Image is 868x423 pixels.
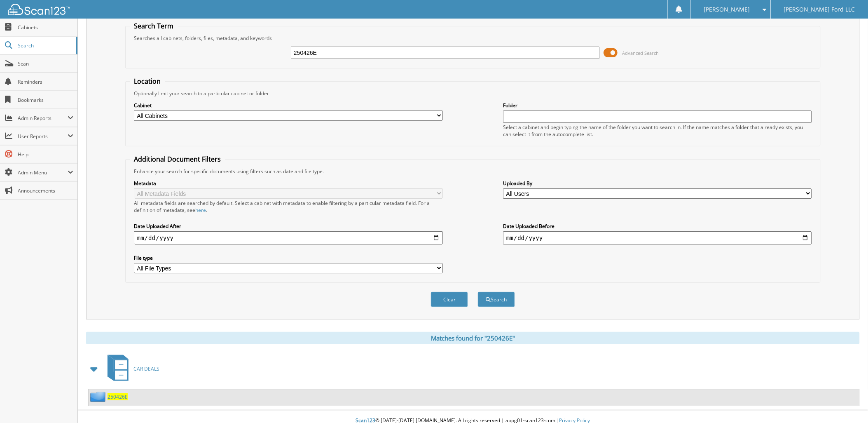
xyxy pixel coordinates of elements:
label: Date Uploaded After [134,223,443,230]
img: scan123-logo-white.svg [8,4,70,15]
span: Cabinets [18,24,73,31]
label: File type [134,254,443,261]
a: 250426E [108,393,128,400]
span: Help [18,151,73,158]
label: Date Uploaded Before [503,223,812,230]
legend: Additional Document Filters [130,155,225,164]
label: Metadata [134,180,443,187]
input: start [134,231,443,244]
span: Admin Reports [18,115,68,122]
a: CAR DEALS [103,352,159,385]
div: Matches found for "250426E" [86,332,860,344]
span: User Reports [18,133,68,140]
button: Clear [431,292,468,307]
span: Announcements [18,187,73,194]
label: Cabinet [134,102,443,109]
input: end [503,231,812,244]
div: All metadata fields are searched by default. Select a cabinet with metadata to enable filtering b... [134,200,443,214]
span: Admin Menu [18,169,68,176]
img: folder2.png [90,392,108,402]
legend: Search Term [130,21,178,31]
iframe: Chat Widget [827,383,868,423]
div: Searches all cabinets, folders, files, metadata, and keywords [130,35,816,42]
span: [PERSON_NAME] [704,7,750,12]
a: here [195,207,206,214]
label: Uploaded By [503,180,812,187]
div: Optionally limit your search to a particular cabinet or folder [130,90,816,97]
div: Enhance your search for specific documents using filters such as date and file type. [130,168,816,175]
span: CAR DEALS [133,365,159,372]
button: Search [478,292,515,307]
span: Scan [18,60,73,67]
span: Bookmarks [18,96,73,103]
span: Reminders [18,78,73,85]
span: Search [18,42,72,49]
span: [PERSON_NAME] Ford LLC [784,7,855,12]
div: Select a cabinet and begin typing the name of the folder you want to search in. If the name match... [503,124,812,138]
label: Folder [503,102,812,109]
span: Advanced Search [622,50,659,56]
legend: Location [130,77,165,86]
